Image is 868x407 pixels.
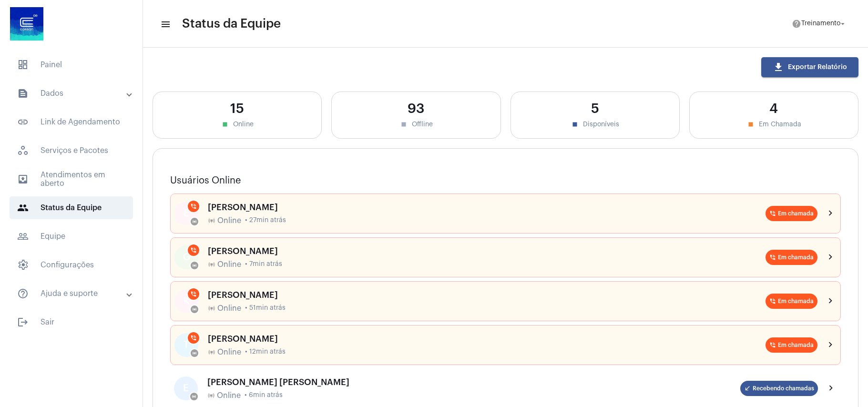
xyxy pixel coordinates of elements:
[825,339,837,351] mat-icon: chevron_right
[10,139,133,162] span: Serviços e Pacotes
[10,168,133,191] span: Atendimentos em aberto
[10,311,133,334] span: Sair
[192,307,197,312] mat-icon: online_prediction
[773,64,847,71] span: Exportar Relatório
[208,305,215,312] mat-icon: online_prediction
[190,247,197,254] mat-icon: phone_in_talk
[825,252,837,263] mat-icon: chevron_right
[208,334,766,344] div: [PERSON_NAME]
[521,120,670,129] div: Disponíveis
[17,288,29,299] mat-icon: sidenav icon
[192,263,197,268] mat-icon: online_prediction
[207,377,740,387] div: [PERSON_NAME] [PERSON_NAME]
[10,111,133,133] span: Link de Agendamento
[10,225,133,248] span: Equipe
[740,381,818,396] mat-chip: Recebendo chamadas
[825,295,837,307] mat-icon: chevron_right
[17,288,127,299] mat-panel-title: Ajuda e suporte
[217,348,241,356] span: Online
[571,120,579,129] mat-icon: stop
[17,316,29,328] mat-icon: sidenav icon
[17,202,29,214] mat-icon: sidenav icon
[217,260,241,269] span: Online
[245,305,286,312] span: • 51min atrás
[208,261,215,268] mat-icon: online_prediction
[245,392,283,399] span: • 6min atrás
[766,206,817,221] mat-chip: Em chamada
[521,102,670,116] div: 5
[182,16,281,31] span: Status da Equipe
[208,217,215,224] mat-icon: online_prediction
[10,254,133,276] span: Configurações
[208,203,766,212] div: [PERSON_NAME]
[174,333,198,357] div: T
[825,208,837,219] mat-icon: chevron_right
[8,5,46,43] img: d4669ae0-8c07-2337-4f67-34b0df7f5ae4.jpeg
[208,246,766,256] div: [PERSON_NAME]
[17,145,29,156] span: sidenav icon
[217,391,241,400] span: Online
[826,383,837,394] mat-icon: chevron_right
[746,120,755,129] mat-icon: stop
[221,120,229,129] mat-icon: stop
[17,231,29,242] mat-icon: sidenav icon
[160,19,170,30] mat-icon: sidenav icon
[766,250,817,265] mat-chip: Em chamada
[190,335,197,341] mat-icon: phone_in_talk
[17,259,29,271] span: sidenav icon
[190,291,197,297] mat-icon: phone_in_talk
[10,53,133,76] span: Painel
[192,351,197,356] mat-icon: online_prediction
[761,57,858,77] button: Exportar Relatório
[17,88,127,99] mat-panel-title: Dados
[245,217,286,224] span: • 27min atrás
[744,385,751,392] mat-icon: call_received
[192,394,196,399] mat-icon: online_prediction
[6,82,143,105] mat-expansion-panel-header: sidenav iconDados
[17,88,29,99] mat-icon: sidenav icon
[163,102,312,116] div: 15
[174,202,198,225] div: E
[766,337,817,353] mat-chip: Em chamada
[699,102,848,116] div: 4
[208,348,215,356] mat-icon: online_prediction
[192,219,197,224] mat-icon: online_prediction
[341,120,490,129] div: Offline
[17,173,29,185] mat-icon: sidenav icon
[170,175,841,186] h3: Usuários Online
[399,120,408,129] mat-icon: stop
[792,19,801,29] mat-icon: help
[245,261,282,268] span: • 7min atrás
[6,282,143,305] mat-expansion-panel-header: sidenav iconAjuda e suporte
[208,290,766,300] div: [PERSON_NAME]
[174,289,198,313] div: K
[174,245,198,269] div: G
[838,20,847,28] mat-icon: arrow_drop_down
[207,392,215,399] mat-icon: online_prediction
[217,216,241,225] span: Online
[17,59,29,71] span: sidenav icon
[699,120,848,129] div: Em Chamada
[17,116,29,128] mat-icon: sidenav icon
[190,203,197,210] mat-icon: phone_in_talk
[341,102,490,116] div: 93
[801,20,840,27] span: Treinamento
[217,304,241,313] span: Online
[163,120,312,129] div: Online
[769,298,776,305] mat-icon: phone_in_talk
[786,14,853,33] button: Treinamento
[773,61,784,73] mat-icon: download
[174,376,198,400] div: E
[10,196,133,219] span: Status da Equipe
[769,254,776,261] mat-icon: phone_in_talk
[769,210,776,217] mat-icon: phone_in_talk
[769,342,776,348] mat-icon: phone_in_talk
[245,348,286,356] span: • 12min atrás
[766,294,817,309] mat-chip: Em chamada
